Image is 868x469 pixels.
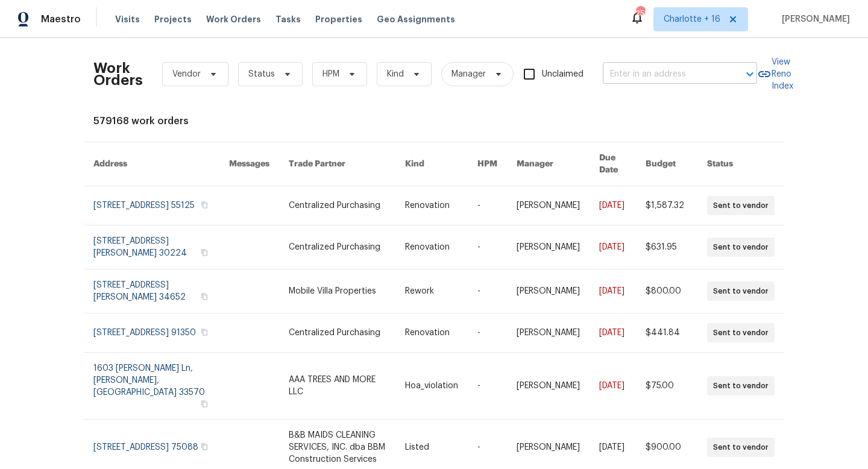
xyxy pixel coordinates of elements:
span: Projects [154,13,192,25]
span: Visits [115,13,140,25]
td: - [468,353,507,420]
th: Trade Partner [279,142,395,186]
th: Status [697,142,784,186]
span: Kind [387,68,404,80]
button: Open [741,66,758,83]
td: Centralized Purchasing [279,225,395,269]
td: - [468,225,507,269]
td: - [468,269,507,313]
div: 258 [636,7,644,19]
th: Budget [636,142,697,186]
span: HPM [322,68,339,80]
td: [PERSON_NAME] [507,225,590,269]
span: Geo Assignments [377,13,455,25]
span: Manager [451,68,486,80]
td: AAA TREES AND MORE LLC [279,353,395,420]
th: HPM [468,142,507,186]
span: Maestro [41,13,81,25]
td: [PERSON_NAME] [507,186,590,225]
span: Properties [315,13,362,25]
button: Copy Address [199,291,210,302]
td: Renovation [395,313,468,353]
button: Copy Address [199,441,210,452]
td: Centralized Purchasing [279,186,395,225]
button: Copy Address [199,327,210,338]
span: Vendor [172,68,201,80]
td: Renovation [395,186,468,225]
input: Enter in an address [603,65,723,84]
td: - [468,186,507,225]
th: Messages [219,142,279,186]
td: Centralized Purchasing [279,313,395,353]
span: Unclaimed [542,68,583,81]
td: Renovation [395,225,468,269]
td: Mobile Villa Properties [279,269,395,313]
h2: Work Orders [93,62,143,86]
span: [PERSON_NAME] [777,13,850,25]
span: Tasks [275,15,301,24]
button: Copy Address [199,247,210,258]
td: [PERSON_NAME] [507,269,590,313]
td: [PERSON_NAME] [507,313,590,353]
span: Work Orders [206,13,261,25]
button: Copy Address [199,200,210,210]
td: - [468,313,507,353]
th: Kind [395,142,468,186]
td: Rework [395,269,468,313]
td: Hoa_violation [395,353,468,420]
span: Status [248,68,275,80]
span: Charlotte + 16 [664,13,720,25]
button: Copy Address [199,398,210,409]
div: 579168 work orders [93,115,775,127]
th: Manager [507,142,590,186]
a: View Reno Index [757,56,793,92]
td: [PERSON_NAME] [507,353,590,420]
th: Due Date [590,142,636,186]
th: Address [84,142,219,186]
